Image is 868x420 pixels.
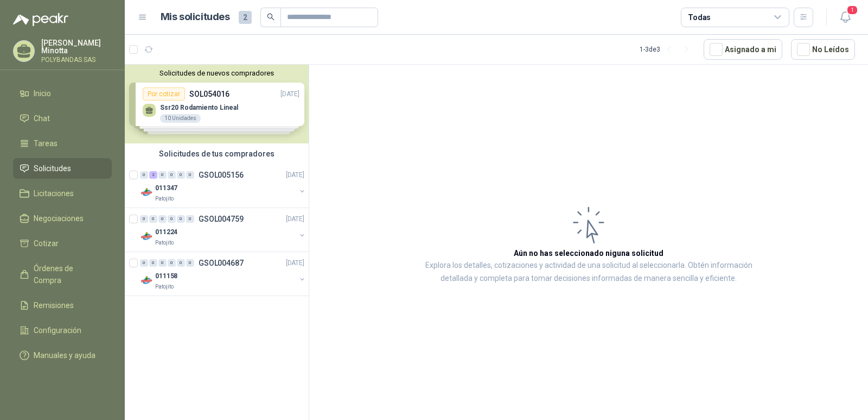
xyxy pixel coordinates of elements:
button: 1 [835,8,855,27]
span: Manuales y ayuda [34,349,95,361]
p: [DATE] [286,214,304,224]
button: Asignado a mi [704,39,782,60]
h1: Mis solicitudes [161,9,230,25]
p: POLYBANDAS SAS [41,57,112,63]
p: GSOL005156 [199,171,244,179]
div: 0 [177,171,185,179]
p: 011347 [155,183,177,193]
a: 0 2 0 0 0 0 GSOL005156[DATE] Company Logo011347Patojito [140,168,307,203]
span: Remisiones [34,299,74,311]
div: 0 [149,215,157,223]
div: 2 [149,171,157,179]
div: 0 [168,171,176,179]
p: [PERSON_NAME] Minotta [41,39,112,54]
h3: Aún no has seleccionado niguna solicitud [514,247,663,259]
p: [DATE] [286,170,304,180]
p: Explora los detalles, cotizaciones y actividad de una solicitud al seleccionarla. Obtén informaci... [418,259,759,285]
p: Patojito [155,283,174,291]
a: Inicio [13,83,112,104]
span: Licitaciones [34,187,74,199]
div: 0 [168,215,176,223]
div: Solicitudes de nuevos compradoresPor cotizarSOL054016[DATE] Ssr20 Rodamiento Lineal10 UnidadesPor... [125,65,309,143]
button: No Leídos [791,39,855,60]
div: 0 [177,215,185,223]
div: 0 [158,259,167,267]
a: Licitaciones [13,183,112,204]
span: Inicio [34,87,51,99]
span: Solicitudes [34,162,71,174]
div: 0 [158,215,167,223]
div: 0 [177,259,185,267]
p: 011158 [155,271,177,281]
div: 0 [140,215,148,223]
button: Solicitudes de nuevos compradores [129,69,304,77]
div: 0 [186,171,194,179]
span: 1 [846,5,858,15]
div: 0 [140,171,148,179]
a: Manuales y ayuda [13,345,112,366]
div: 0 [168,259,176,267]
p: Patojito [155,195,174,203]
div: 0 [186,215,194,223]
div: Todas [688,11,711,23]
p: 011224 [155,227,177,237]
div: 0 [140,259,148,267]
img: Company Logo [140,274,153,287]
span: Órdenes de Compra [34,262,101,286]
a: Remisiones [13,295,112,316]
span: Chat [34,112,50,124]
p: Patojito [155,239,174,247]
span: Cotizar [34,237,59,249]
img: Company Logo [140,230,153,243]
span: Configuración [34,324,81,336]
span: Tareas [34,137,58,149]
span: search [267,13,275,21]
a: Cotizar [13,233,112,254]
a: 0 0 0 0 0 0 GSOL004759[DATE] Company Logo011224Patojito [140,212,307,247]
div: Solicitudes de tus compradores [125,143,309,164]
a: Configuración [13,320,112,341]
img: Company Logo [140,186,153,199]
span: Negociaciones [34,212,84,224]
div: 0 [158,171,167,179]
div: 0 [186,259,194,267]
p: GSOL004759 [199,215,244,223]
a: Órdenes de Compra [13,258,112,291]
img: Logo peakr [13,13,68,26]
p: GSOL004687 [199,259,244,267]
div: 1 - 3 de 3 [640,41,695,58]
a: Chat [13,108,112,129]
a: Tareas [13,133,112,154]
a: 0 0 0 0 0 0 GSOL004687[DATE] Company Logo011158Patojito [140,256,307,291]
div: 0 [149,259,157,267]
span: 2 [239,11,252,24]
p: [DATE] [286,258,304,268]
a: Solicitudes [13,158,112,179]
a: Negociaciones [13,208,112,229]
